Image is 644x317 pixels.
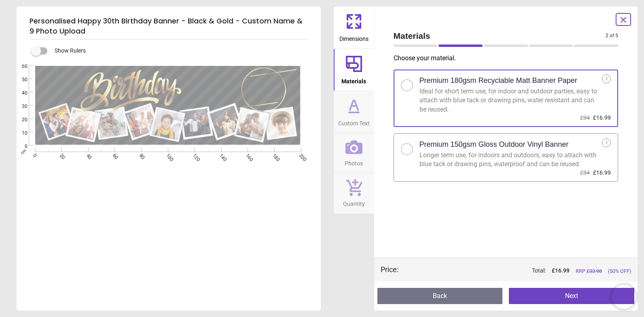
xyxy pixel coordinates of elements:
[339,31,369,43] span: Dimensions
[341,74,366,86] span: Materials
[12,103,28,110] span: 30
[12,63,28,70] span: 60
[419,87,602,114] div: Ideal for short term use, for indoor and outdoor parties, easy to attach with blue tack or drawin...
[12,76,28,83] span: 50
[602,138,611,147] div: i
[593,114,611,121] span: £16.99
[30,13,308,40] h5: Personalised Happy 30th Birthday Banner - Black & Gold - Custom Name & 9 Photo Upload
[381,264,398,275] div: Price :
[419,139,569,150] h2: Premium 150gsm Gloss Outdoor Vinyl Banner
[343,196,365,208] span: Quantity
[334,133,374,173] button: Photos
[580,169,590,176] span: £34
[12,116,28,123] span: 20
[593,169,611,176] span: £16.99
[334,6,374,49] button: Dimensions
[411,267,631,275] div: Total:
[419,76,577,86] h2: Premium 180gsm Recyclable Matt Banner Paper
[555,267,570,274] span: 16.99
[377,288,503,304] button: Back
[608,268,631,275] span: (50% OFF)
[334,49,374,91] button: Materials
[509,288,634,304] button: Next
[602,74,611,83] div: i
[606,32,618,39] span: 2 of 5
[334,173,374,213] button: Quantity
[419,151,602,169] div: Longer term use, for indoors and outdoors, easy to attach with blue tack or drawing pins, waterpr...
[345,156,363,168] span: Photos
[36,46,321,56] div: Show Rulers
[394,30,606,42] span: Materials
[587,268,602,274] span: £ 33.98
[394,54,625,63] p: Choose your material .
[576,268,602,275] span: RRP
[580,114,590,121] span: £34
[12,143,28,150] span: 0
[552,267,570,275] span: £
[338,116,370,128] span: Custom Text
[12,90,28,97] span: 40
[12,130,28,137] span: 10
[334,91,374,133] button: Custom Text
[612,285,636,309] iframe: Brevo live chat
